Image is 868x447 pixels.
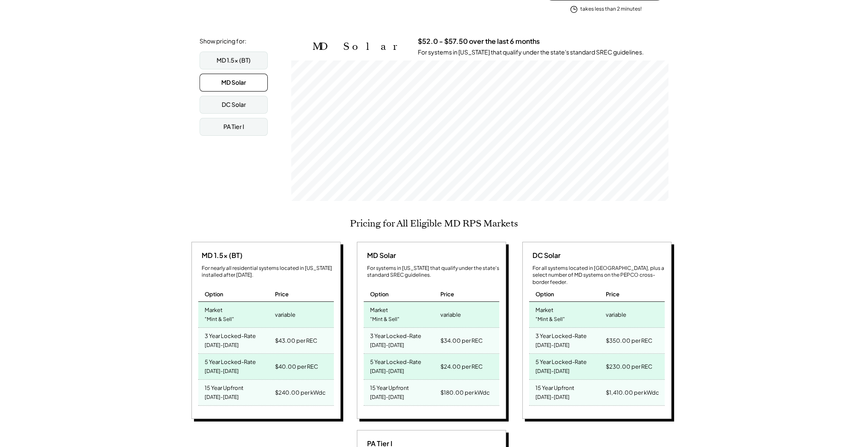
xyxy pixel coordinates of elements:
div: MD Solar [364,251,396,260]
div: variable [275,309,295,321]
div: $34.00 per REC [440,335,483,347]
div: Option [370,290,389,298]
div: [DATE]-[DATE] [535,366,570,377]
div: variable [606,309,626,321]
div: 3 Year Locked-Rate [370,330,421,340]
div: [DATE]-[DATE] [205,366,239,377]
div: [DATE]-[DATE] [535,340,570,351]
div: 5 Year Locked-Rate [370,356,421,366]
div: $230.00 per REC [606,361,652,372]
h2: Pricing for All Eligible MD RPS Markets [350,218,518,229]
div: 5 Year Locked-Rate [535,356,587,366]
div: Option [205,290,223,298]
div: $40.00 per REC [275,361,318,372]
div: 3 Year Locked-Rate [205,330,256,340]
div: Price [606,290,619,298]
div: DC Solar [529,251,561,260]
div: 3 Year Locked-Rate [535,330,587,340]
div: Market [535,304,553,314]
div: takes less than 2 minutes! [580,6,642,13]
div: For systems in [US_STATE] that qualify under the state's standard SREC guidelines. [367,265,499,279]
div: For nearly all residential systems located in [US_STATE] installed after [DATE]. [202,265,334,279]
div: 15 Year Upfront [205,382,243,392]
div: [DATE]-[DATE] [370,392,404,403]
div: Price [440,290,454,298]
div: 15 Year Upfront [535,382,574,392]
div: Market [205,304,223,314]
div: $240.00 per kWdc [275,387,326,398]
div: For systems in [US_STATE] that qualify under the state's standard SREC guidelines. [418,48,644,57]
div: 15 Year Upfront [370,382,409,392]
div: 5 Year Locked-Rate [205,356,256,366]
div: variable [440,309,461,321]
div: Option [535,290,554,298]
div: [DATE]-[DATE] [205,340,239,351]
div: "Mint & Sell" [205,314,234,325]
div: $1,410.00 per kWdc [606,387,659,398]
div: $43.00 per REC [275,335,317,347]
div: $24.00 per REC [440,361,483,372]
div: MD Solar [221,78,246,87]
div: MD 1.5x (BT) [217,56,251,65]
div: "Mint & Sell" [370,314,399,325]
div: For all systems located in [GEOGRAPHIC_DATA], plus a select number of MD systems on the PEPCO cro... [532,265,665,286]
div: MD 1.5x (BT) [198,251,243,260]
div: Show pricing for: [200,37,246,46]
div: Market [370,304,388,314]
div: [DATE]-[DATE] [370,340,404,351]
div: $180.00 per kWdc [440,387,490,398]
h3: $52.0 - $57.50 over the last 6 months [418,37,540,46]
div: [DATE]-[DATE] [205,392,239,403]
h2: MD Solar [312,40,405,53]
div: Price [275,290,289,298]
div: "Mint & Sell" [535,314,565,325]
div: $350.00 per REC [606,335,652,347]
div: [DATE]-[DATE] [370,366,404,377]
div: DC Solar [222,100,246,109]
div: [DATE]-[DATE] [535,392,570,403]
div: PA Tier I [223,123,244,131]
